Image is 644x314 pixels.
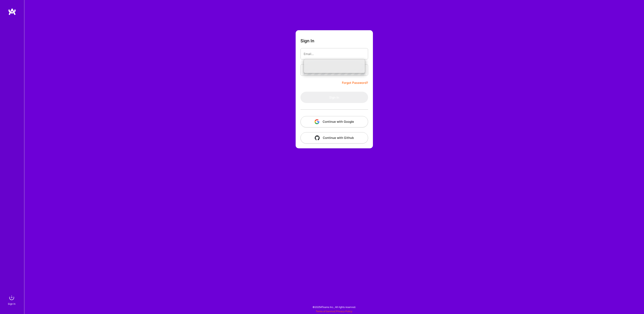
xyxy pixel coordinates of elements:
[315,119,319,124] img: icon
[304,49,365,59] input: Email...
[300,92,368,103] button: Sign In
[8,8,16,15] img: logo
[316,310,335,313] a: Terms of Service
[24,302,644,312] div: © 2025 ATeams Inc., All rights reserved.
[300,116,368,127] button: Continue with Google
[8,294,16,306] a: sign inSign In
[300,38,314,43] h3: Sign In
[300,132,368,143] button: Continue with Github
[342,80,368,85] a: Forgot Password?
[8,302,15,306] div: Sign In
[316,310,352,313] span: |
[336,310,352,313] a: Privacy Policy
[8,294,16,302] img: sign in
[315,135,320,140] img: icon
